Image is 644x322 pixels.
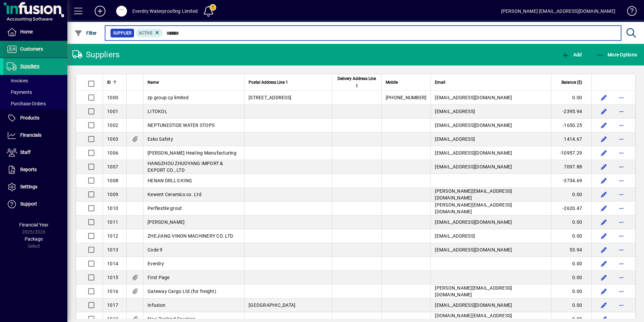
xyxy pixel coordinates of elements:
button: More options [616,231,627,241]
a: Reports [3,161,67,178]
td: 0.00 [551,188,591,202]
td: 0.00 [551,215,591,229]
span: [PERSON_NAME][EMAIL_ADDRESS][DOMAIN_NAME] [435,202,512,214]
span: Gateway Cargo Ltd (for freight) [148,289,216,294]
span: 1013 [107,247,118,252]
td: -3734.69 [551,174,591,188]
a: Purchase Orders [3,98,67,109]
span: New Zealand Couriers [148,316,195,322]
span: 1001 [107,109,118,114]
span: Payments [7,89,32,95]
span: Financial Year [19,222,49,227]
span: 1015 [107,275,118,280]
span: [EMAIL_ADDRESS][DOMAIN_NAME] [435,123,512,128]
span: 1014 [107,261,118,266]
span: 1012 [107,233,118,239]
span: Mobile [386,79,398,86]
a: Invoices [3,75,67,86]
span: Home [20,29,33,34]
button: Edit [599,217,609,227]
span: More Options [596,52,637,57]
span: [EMAIL_ADDRESS][DOMAIN_NAME] [435,247,512,252]
button: Edit [599,189,609,200]
div: Email [435,79,547,86]
span: 1006 [107,150,118,156]
button: Edit [599,300,609,311]
span: Supplier [113,30,131,36]
span: [EMAIL_ADDRESS] [435,233,475,239]
span: zp group cp limited [148,95,189,100]
div: Suppliers [72,49,120,60]
td: -2620.47 [551,202,591,215]
button: More options [616,120,627,131]
div: Balance ($) [555,79,588,86]
td: 0.00 [551,271,591,285]
span: [EMAIL_ADDRESS][DOMAIN_NAME] [435,150,512,156]
span: Esko Safety [148,136,173,142]
span: Email [435,79,445,86]
td: 0.00 [551,257,591,271]
span: [EMAIL_ADDRESS][DOMAIN_NAME] [435,164,512,169]
button: Filter [73,27,99,39]
span: 1011 [107,219,118,225]
span: Code 9 [148,247,163,252]
button: Edit [599,258,609,269]
span: Postal Address Line 1 [249,79,288,86]
td: 1414.67 [551,132,591,146]
span: 1002 [107,123,118,128]
span: 1007 [107,164,118,169]
button: Edit [599,161,609,172]
a: Support [3,196,67,213]
td: 0.00 [551,285,591,298]
span: Purchase Orders [7,101,46,106]
button: Add [560,49,583,61]
span: [PHONE_NUMBER] [386,95,427,100]
button: Edit [599,231,609,241]
td: 0.00 [551,298,591,312]
span: Infusion [148,302,165,308]
a: Settings [3,179,67,195]
span: Reports [20,167,37,172]
span: [EMAIL_ADDRESS][DOMAIN_NAME] [435,302,512,308]
td: 0.00 [551,229,591,243]
span: HENAN DRLLS KING [148,178,192,183]
button: Edit [599,244,609,255]
span: NEPTUNESTIDE WATER STOPS [148,123,215,128]
span: Add [561,52,582,57]
button: Edit [599,272,609,283]
span: [PERSON_NAME][EMAIL_ADDRESS][DOMAIN_NAME] [435,188,512,200]
button: More options [616,217,627,227]
span: LITOKOL [148,109,167,114]
span: [PERSON_NAME] [148,219,185,225]
button: More options [616,189,627,200]
button: Edit [599,120,609,131]
button: More options [616,272,627,283]
span: Invoices [7,78,28,83]
span: ID [107,79,111,86]
span: [EMAIL_ADDRESS][DOMAIN_NAME] [435,95,512,100]
span: [EMAIL_ADDRESS] [435,136,475,142]
span: 1009 [107,192,118,197]
button: Edit [599,203,609,214]
a: Financials [3,127,67,144]
button: More options [616,286,627,297]
span: 1008 [107,178,118,183]
button: Edit [599,134,609,144]
button: More Options [594,49,639,61]
button: Edit [599,92,609,103]
button: More options [616,161,627,172]
td: -2395.94 [551,105,591,118]
span: Staff [20,150,31,155]
span: Kewent Ceramics co. Ltd [148,192,201,197]
button: Profile [111,5,132,17]
span: ZHEJIANG VINON MACHINERY CO. LTD [148,233,233,239]
a: Knowledge Base [622,1,636,23]
span: Support [20,201,37,207]
span: Delivery Address Line 1 [336,75,377,90]
span: Financials [20,132,41,138]
button: More options [616,147,627,158]
div: [PERSON_NAME] [EMAIL_ADDRESS][DOMAIN_NAME] [501,6,615,17]
td: 0.00 [551,91,591,105]
button: Edit [599,106,609,117]
button: More options [616,244,627,255]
